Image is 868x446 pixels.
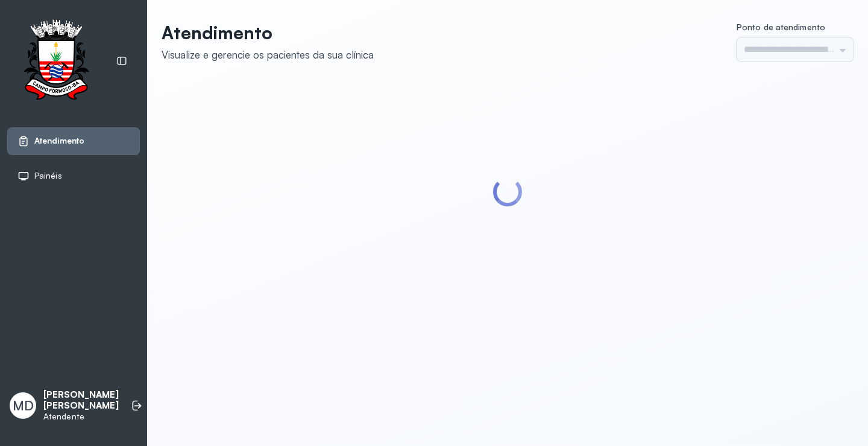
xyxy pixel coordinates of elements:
img: Logotipo do estabelecimento [13,19,99,103]
span: Painéis [34,171,62,181]
p: Atendimento [162,22,374,43]
div: Visualize e gerencie os pacientes da sua clínica [162,48,374,61]
span: Ponto de atendimento [737,22,825,32]
p: Atendente [43,412,119,422]
span: Atendimento [34,136,84,146]
a: Atendimento [17,135,130,147]
p: [PERSON_NAME] [PERSON_NAME] [43,389,119,412]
